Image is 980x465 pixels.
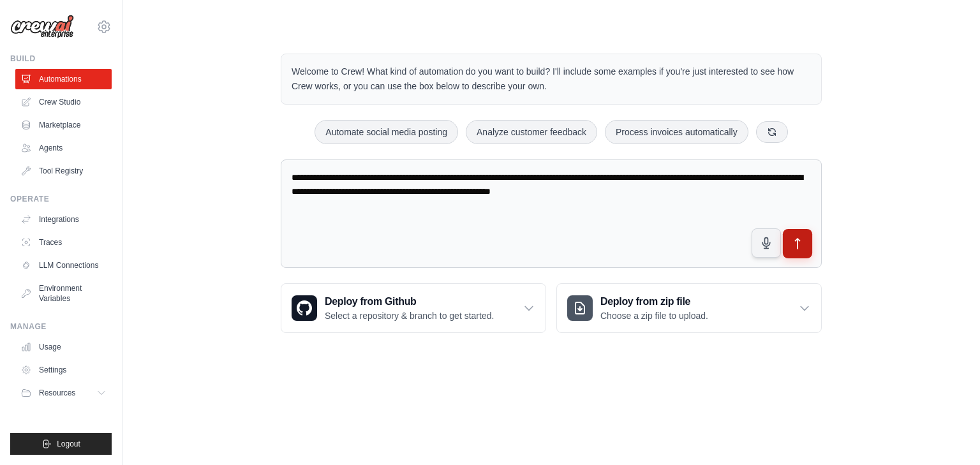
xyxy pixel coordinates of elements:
[15,337,112,357] a: Usage
[315,120,458,144] button: Automate social media posting
[39,388,75,398] span: Resources
[15,278,112,309] a: Environment Variables
[605,120,748,144] button: Process invoices automatically
[15,383,112,403] button: Resources
[15,360,112,380] a: Settings
[10,433,112,455] button: Logout
[10,54,112,64] div: Build
[466,120,597,144] button: Analyze customer feedback
[15,138,112,158] a: Agents
[292,64,811,94] p: Welcome to Crew! What kind of automation do you want to build? I'll include some examples if you'...
[10,15,74,39] img: Logo
[600,294,708,309] h3: Deploy from zip file
[10,194,112,204] div: Operate
[15,232,112,253] a: Traces
[10,321,112,332] div: Manage
[15,209,112,230] a: Integrations
[600,309,708,322] p: Choose a zip file to upload.
[15,69,112,89] a: Automations
[15,161,112,181] a: Tool Registry
[325,294,494,309] h3: Deploy from Github
[325,309,494,322] p: Select a repository & branch to get started.
[916,404,980,465] iframe: Chat Widget
[15,92,112,112] a: Crew Studio
[15,115,112,135] a: Marketplace
[15,255,112,276] a: LLM Connections
[57,439,80,449] span: Logout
